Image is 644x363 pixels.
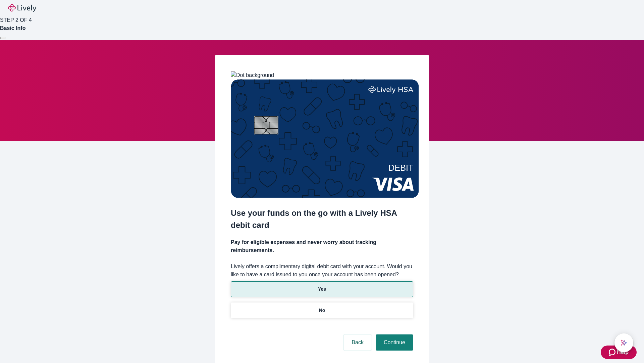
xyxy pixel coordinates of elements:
[231,302,413,318] button: No
[318,286,326,293] p: Yes
[614,333,633,352] button: chat
[231,263,413,279] label: Lively offers a complimentary digital debit card with your account. Would you like to have a card...
[601,346,637,359] button: Zendesk support iconHelp
[609,348,617,356] svg: Zendesk support icon
[231,207,413,231] h2: Use your funds on the go with a Lively HSA debit card
[376,334,413,351] button: Continue
[231,281,413,297] button: Yes
[8,4,36,12] img: Lively
[231,79,419,198] img: Debit card
[231,238,413,254] h4: Pay for eligible expenses and never worry about tracking reimbursements.
[231,71,274,79] img: Dot background
[343,334,372,351] button: Back
[621,339,627,346] svg: Lively AI Assistant
[319,307,325,314] p: No
[617,348,629,356] span: Help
